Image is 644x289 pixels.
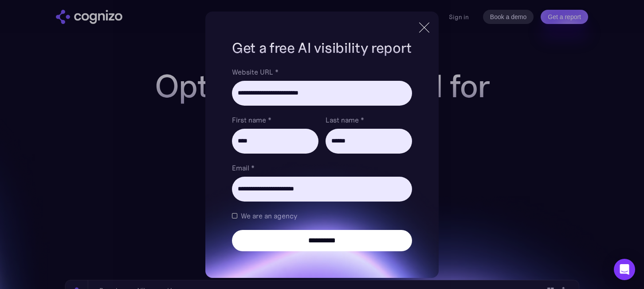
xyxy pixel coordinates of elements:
[232,115,318,125] label: First name *
[232,67,412,77] label: Website URL *
[232,67,412,251] form: Brand Report Form
[232,38,412,58] h1: Get a free AI visibility report
[614,259,635,280] div: Open Intercom Messenger
[241,210,297,221] span: We are an agency
[326,115,412,125] label: Last name *
[232,162,412,173] label: Email *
